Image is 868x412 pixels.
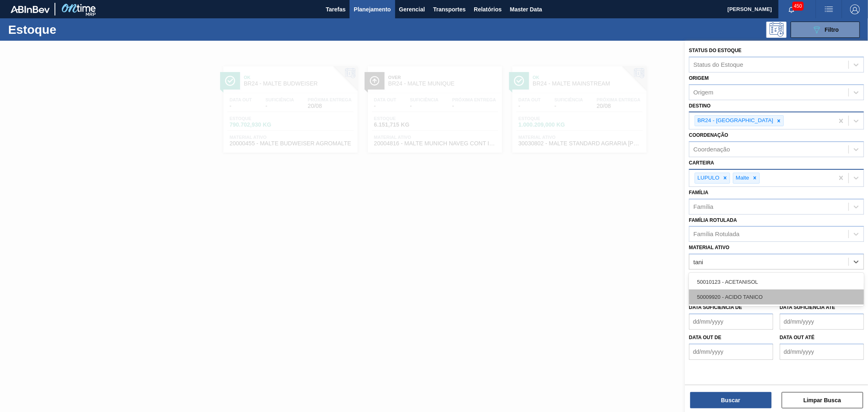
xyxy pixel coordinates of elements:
label: Data out de [689,335,722,340]
label: Família [689,190,708,195]
button: Notificações [778,4,805,15]
div: 50010123 - ACETANISOL [689,274,864,289]
input: dd/mm/yyyy [780,344,864,360]
span: Relatórios [474,4,501,14]
span: Tarefas [326,4,346,14]
div: BR24 - [GEOGRAPHIC_DATA] [695,116,774,126]
label: Origem [689,75,709,81]
img: userActions [824,4,834,14]
label: Família Rotulada [689,217,737,223]
input: dd/mm/yyyy [780,313,864,330]
div: Pogramando: nenhum usuário selecionado [766,22,787,38]
img: Logout [850,4,860,14]
img: TNhmsLtSVTkK8tSr43FrP2fwEKptu5GPRR3wAAAABJRU5ErkJggg== [11,6,50,13]
div: Status do Estoque [693,61,743,68]
label: Destino [689,103,711,109]
span: 450 [792,2,804,11]
div: 50009920 - ACIDO TANICO [689,289,864,305]
span: Planejamento [354,4,391,14]
label: Material ativo [689,245,730,250]
div: Malte [733,173,750,183]
div: Coordenação [693,146,730,153]
button: Filtro [791,22,860,38]
div: Família Rotulada [693,231,739,238]
span: Master Data [510,4,542,14]
input: dd/mm/yyyy [689,313,773,330]
label: Status do Estoque [689,48,741,53]
label: Coordenação [689,132,728,138]
input: dd/mm/yyyy [689,344,773,360]
div: Origem [693,89,713,96]
div: Família [693,203,713,210]
span: Filtro [825,26,839,33]
label: Data suficiência de [689,305,742,310]
span: Gerencial [399,4,425,14]
label: Data suficiência até [780,305,835,310]
span: Transportes [433,4,466,14]
h1: Estoque [8,25,132,34]
div: LUPULO [695,173,721,183]
label: Carteira [689,160,714,166]
label: Data out até [780,335,815,340]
